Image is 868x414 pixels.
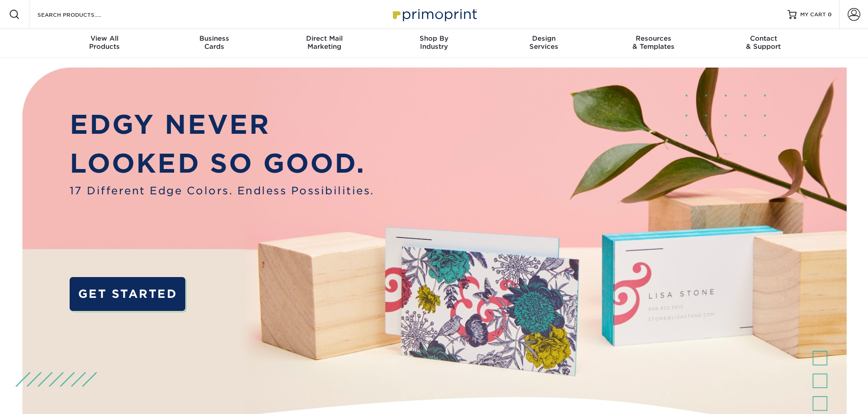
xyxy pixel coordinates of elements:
span: View All [50,34,160,42]
span: 0 [828,11,832,18]
div: Marketing [269,34,379,51]
a: GET STARTED [70,277,186,311]
a: BusinessCards [160,29,269,58]
input: SEARCH PRODUCTS..... [37,9,125,20]
span: Shop By [379,34,489,42]
p: EDGY NEVER [70,105,374,144]
a: Contact& Support [708,29,818,58]
div: & Support [708,34,818,51]
div: Industry [379,34,489,51]
span: Business [160,34,269,42]
div: Products [50,34,160,51]
div: Cards [160,34,269,51]
a: Direct MailMarketing [269,29,379,58]
span: 17 Different Edge Colors. Endless Possibilities. [70,183,374,199]
a: View AllProducts [50,29,160,58]
span: Resources [599,34,708,42]
img: Primoprint [389,5,479,24]
div: Services [489,34,599,51]
a: Shop ByIndustry [379,29,489,58]
div: & Templates [599,34,708,51]
span: Direct Mail [269,34,379,42]
span: Design [489,34,599,42]
p: LOOKED SO GOOD. [70,144,374,183]
span: Contact [708,34,818,42]
span: MY CART [800,11,826,19]
a: Resources& Templates [599,29,708,58]
a: DesignServices [489,29,599,58]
